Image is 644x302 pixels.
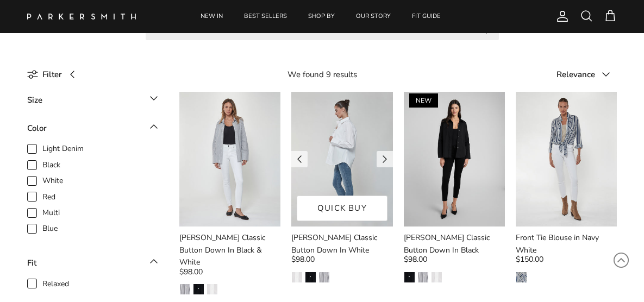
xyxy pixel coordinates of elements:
[27,255,158,278] toggle-target: Fit
[318,272,330,283] a: Black & White
[404,254,427,266] span: $98.00
[291,232,392,282] a: [PERSON_NAME] Classic Button Down In White $98.00 WhiteBlackBlack & White
[516,254,543,266] span: $150.00
[42,279,69,290] span: Relaxed
[319,272,329,282] img: Black & White
[42,175,63,186] span: White
[417,272,429,283] a: Black & White
[432,272,442,282] img: White
[291,254,315,266] span: $98.00
[291,272,303,283] a: White
[305,272,316,283] a: Black
[516,272,527,282] img: Navy White
[404,272,415,283] a: Black
[179,284,191,295] a: Black & White
[180,284,190,294] img: Black & White
[292,272,302,282] img: White
[516,232,617,282] a: Front Tie Blouse in Navy White $150.00 Navy White
[179,266,203,278] span: $98.00
[42,160,60,171] span: Black
[516,272,527,283] a: Navy White
[557,69,595,80] span: Relevance
[516,232,617,256] div: Front Tie Blouse in Navy White
[235,68,409,81] div: We found 9 results
[291,232,392,256] div: [PERSON_NAME] Classic Button Down In White
[27,120,158,143] toggle-target: Color
[179,232,280,295] a: [PERSON_NAME] Classic Button Down In Black & White $98.00 Black & WhiteBlackWhite
[305,272,316,282] img: Black
[297,196,387,221] a: Quick buy
[377,151,393,167] a: Next
[27,92,158,115] toggle-target: Size
[42,192,55,203] span: Red
[557,62,617,86] button: Relevance
[475,21,488,34] button: Search
[193,284,204,294] img: Black
[179,232,280,268] div: [PERSON_NAME] Classic Button Down In Black & White
[42,68,62,81] span: Filter
[207,284,218,295] a: White
[27,256,36,269] div: Fit
[42,223,58,234] span: Blue
[404,232,505,256] div: [PERSON_NAME] Classic Button Down In Black
[193,284,204,295] a: Black
[27,14,136,20] img: Parker Smith
[418,272,428,282] img: Black & White
[27,122,47,135] div: Color
[42,143,84,154] span: Light Denim
[207,284,217,294] img: White
[552,10,569,23] a: Account
[27,62,83,86] a: Filter
[404,232,505,282] a: [PERSON_NAME] Classic Button Down In Black $98.00 BlackBlack & WhiteWhite
[404,272,415,282] img: Black
[291,151,308,167] a: Previous
[431,272,442,283] a: White
[27,93,42,106] div: Size
[42,207,60,218] span: Multi
[613,252,629,268] svg: Scroll to Top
